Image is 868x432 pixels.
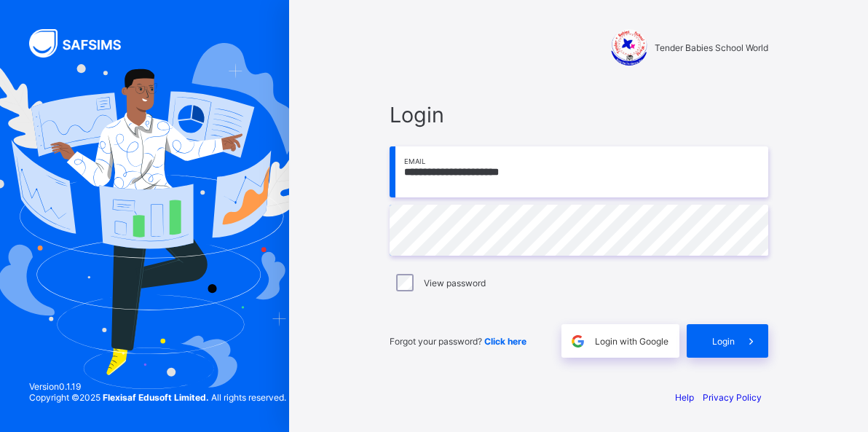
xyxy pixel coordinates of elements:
[712,336,735,347] span: Login
[29,29,138,58] img: SAFSIMS Logo
[569,333,586,350] img: google.396cfc9801f0270233282035f929180a.svg
[29,381,286,392] span: Version 0.1.19
[703,392,762,403] a: Privacy Policy
[484,336,526,347] a: Click here
[390,336,526,347] span: Forgot your password?
[103,392,209,403] strong: Flexisaf Edusoft Limited.
[29,392,286,403] span: Copyright © 2025 All rights reserved.
[675,392,694,403] a: Help
[424,278,486,288] label: View password
[655,42,768,53] span: Tender Babies School World
[595,336,668,347] span: Login with Google
[390,102,768,127] span: Login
